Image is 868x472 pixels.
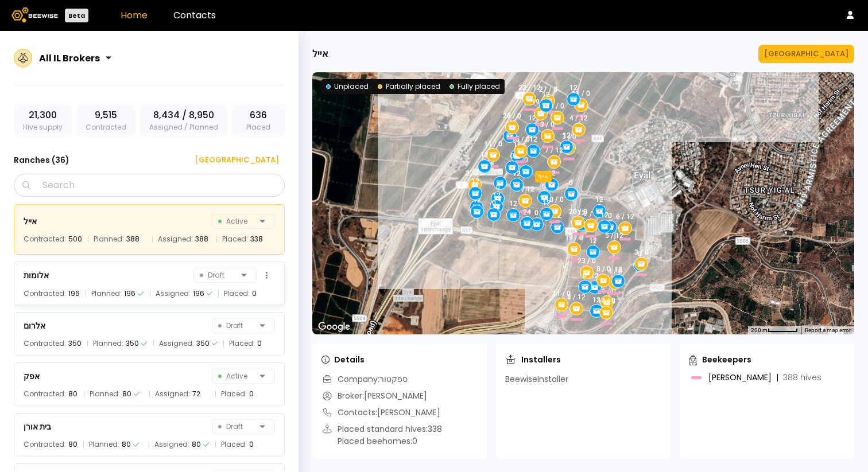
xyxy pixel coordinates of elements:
div: 12 [589,236,597,244]
div: 12 [480,151,489,159]
div: 0 [510,152,514,160]
span: Contracted: [24,233,66,245]
div: 0 [257,338,262,349]
div: Partially placed [378,81,440,92]
div: [GEOGRAPHIC_DATA] [187,154,279,166]
span: Contracted: [24,338,66,349]
div: 80 [192,439,201,450]
div: 196 [124,288,135,299]
button: [GEOGRAPHIC_DATA] [181,151,285,169]
div: 19 / 0 [565,233,583,241]
a: Home [121,9,148,22]
div: 0 [249,388,254,400]
div: 80 [68,388,77,400]
span: Planned: [91,288,122,299]
div: 12 [614,266,622,274]
button: Map Scale: 200 m per 49 pixels [747,326,801,334]
a: Contacts [173,9,216,22]
div: 21 / 0 [598,287,616,295]
div: 12 [509,200,517,208]
div: 0 [569,178,573,186]
div: 12 [563,131,571,139]
div: Beta [65,9,88,22]
div: BeewiseInstaller [505,373,568,385]
div: בית אורן [24,420,51,434]
span: Draft [218,319,255,333]
div: 0 [524,155,528,163]
span: Placed: [221,439,247,450]
span: 636 [250,108,267,122]
span: 9,515 [95,108,117,122]
button: [GEOGRAPHIC_DATA] [758,45,854,63]
span: Draft [200,268,237,282]
div: 350 [126,338,139,349]
div: 0 [583,271,587,279]
div: 80 [68,439,77,450]
div: | [776,372,778,383]
a: Open this area in Google Maps (opens a new window) [315,319,353,334]
div: 500 [68,233,82,245]
div: 12 [569,84,578,92]
div: 72 [192,388,200,400]
div: [PERSON_NAME] [708,373,821,381]
div: 3 / 0 [634,248,649,256]
div: 20 / 0 [569,207,587,215]
div: 7 / 12 [545,146,563,154]
div: Contacts: [PERSON_NAME] [321,407,440,419]
div: 12 [513,169,521,177]
div: אייל [24,214,37,228]
div: Broker: [PERSON_NAME] [321,390,427,402]
span: Active [218,214,255,228]
div: 11 / 0 [572,89,590,97]
div: 0 [498,167,502,175]
div: 8 / 12 [567,293,586,301]
span: Assigned: [154,439,189,450]
div: 12 [553,211,561,219]
span: Assigned: [155,388,190,400]
div: 12 [542,198,551,206]
div: 12 [548,169,556,177]
div: 350 [68,338,82,349]
div: 27 / 0 [539,85,557,93]
img: Beewise logo [11,7,58,22]
div: 15 / 0 [511,135,530,143]
span: 8,434 / 8,950 [153,108,214,122]
span: 388 hives [783,372,821,383]
div: [GEOGRAPHIC_DATA] [764,48,848,60]
span: Planned: [90,388,120,400]
div: 6 / 12 [616,213,634,221]
div: 24 [523,208,531,216]
div: 5 / 12 [605,232,623,240]
div: 12 [529,135,537,143]
div: Installers [505,354,561,365]
div: אפק [24,369,40,383]
div: 11 / 0 [484,139,502,147]
span: Placed: [221,388,247,400]
div: 0 [252,288,257,299]
div: 4 / 12 [569,114,588,122]
span: Planned: [89,439,119,450]
div: Assigned / Planned [140,104,227,137]
div: Fully placed [449,81,500,92]
span: Assigned: [156,288,191,299]
div: 12 [592,295,600,303]
div: 3 / 0 [562,132,576,141]
div: 338 [250,233,263,245]
div: Placed standard hives: 338 Placed beehomes: 0 [321,423,442,447]
div: Unplaced [326,81,369,92]
div: Placed [232,104,285,137]
span: Planned: [94,233,124,245]
div: Contracted [76,104,135,137]
span: Placed: [224,288,250,299]
div: אייל [535,171,552,182]
div: אלרום [24,319,45,333]
div: 0 [492,199,496,207]
div: 8 / 12 [516,185,534,193]
img: Google [315,319,353,334]
div: 19 / 0 [532,97,550,106]
div: 12 [493,191,501,199]
div: Details [321,354,365,365]
div: 0 [608,212,612,220]
span: Active [218,369,255,383]
div: 0 [496,182,500,190]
